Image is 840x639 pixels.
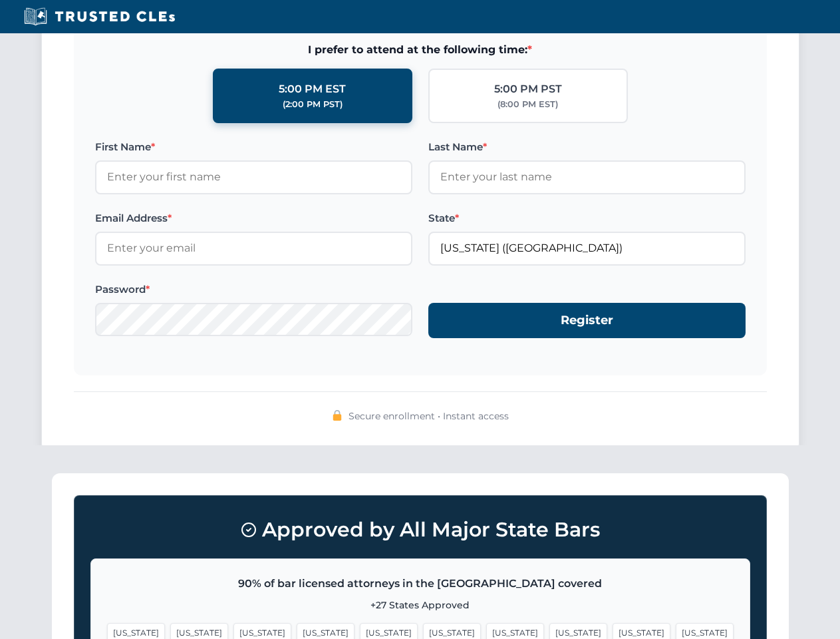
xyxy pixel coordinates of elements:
[428,232,746,265] input: Florida (FL)
[95,139,412,155] label: First Name
[95,232,412,265] input: Enter your email
[428,303,746,338] button: Register
[283,98,343,111] div: (2:00 PM PST)
[279,81,346,98] div: 5:00 PM EST
[428,160,746,194] input: Enter your last name
[90,512,750,548] h3: Approved by All Major State Bars
[95,160,412,194] input: Enter your first name
[107,575,734,592] p: 90% of bar licensed attorneys in the [GEOGRAPHIC_DATA] covered
[428,139,746,155] label: Last Name
[494,81,562,98] div: 5:00 PM PST
[349,409,509,423] span: Secure enrollment • Instant access
[497,98,558,111] div: (8:00 PM EST)
[95,41,746,59] span: I prefer to attend at the following time:
[332,410,343,421] img: 🔒
[107,598,734,612] p: +27 States Approved
[95,282,412,298] label: Password
[428,210,746,226] label: State
[20,7,179,27] img: Trusted CLEs
[95,210,412,226] label: Email Address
